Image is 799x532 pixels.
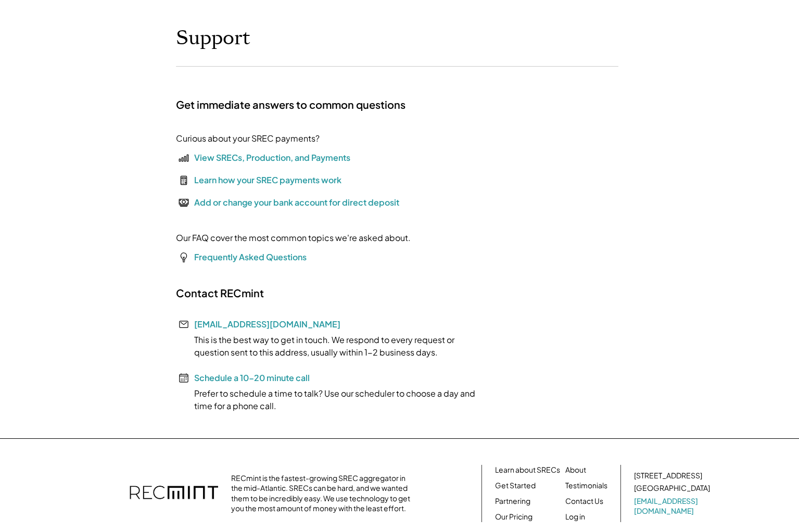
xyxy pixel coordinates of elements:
img: recmint-logotype%403x.png [130,475,218,512]
div: Learn how your SREC payments work [194,174,341,186]
a: Get Started [495,480,536,491]
h2: Contact RECmint [176,286,264,300]
a: Partnering [495,496,530,506]
a: Log in [565,512,585,522]
a: Learn about SRECs [495,465,560,475]
div: [GEOGRAPHIC_DATA] [634,483,710,493]
div: Our FAQ cover the most common topics we're asked about. [176,232,411,244]
a: Frequently Asked Questions [194,251,307,262]
a: [EMAIL_ADDRESS][DOMAIN_NAME] [194,319,340,330]
a: [EMAIL_ADDRESS][DOMAIN_NAME] [634,496,712,516]
div: View SRECs, Production, and Payments [194,151,350,164]
div: [STREET_ADDRESS] [634,471,702,481]
div: Prefer to schedule a time to talk? Use our scheduler to choose a day and time for a phone call. [176,387,488,412]
a: Contact Us [565,496,603,506]
div: This is the best way to get in touch. We respond to every request or question sent to this addres... [176,334,488,359]
div: Curious about your SREC payments? [176,132,320,145]
div: RECmint is the fastest-growing SREC aggregator in the mid-Atlantic. SRECs can be hard, and we wan... [231,473,416,514]
a: Schedule a 10-20 minute call [194,372,310,383]
h1: Support [176,26,250,50]
a: Our Pricing [495,512,532,522]
h2: Get immediate answers to common questions [176,98,405,111]
a: About [565,465,586,475]
div: Add or change your bank account for direct deposit [194,196,399,209]
a: Testimonials [565,480,607,491]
